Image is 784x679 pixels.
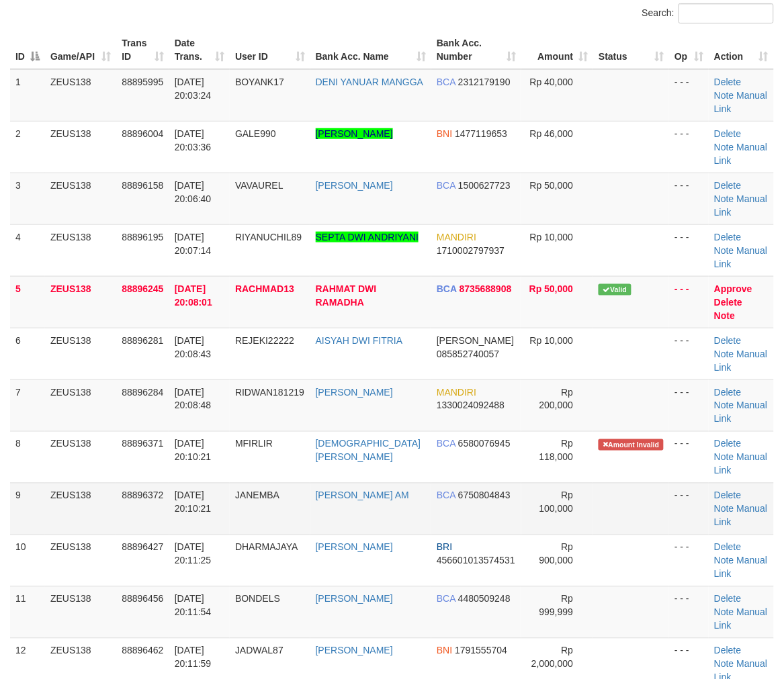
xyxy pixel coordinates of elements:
a: Note [714,245,734,256]
span: RIYANUCHIL89 [235,232,302,242]
span: Copy 6580076945 to clipboard [458,439,511,449]
span: Amount is not matched [599,439,663,451]
span: [PERSON_NAME] [437,335,514,346]
td: - - - [669,379,709,431]
span: Copy 1500627723 to clipboard [458,180,511,191]
span: Copy 1477119653 to clipboard [455,128,507,139]
a: Manual Link [714,555,767,580]
th: Bank Acc. Number: activate to sort column ascending [431,31,521,69]
th: Bank Acc. Name: activate to sort column ascending [310,31,431,69]
a: Delete [714,490,741,501]
a: [PERSON_NAME] [316,594,393,604]
span: [DATE] 20:08:43 [175,335,212,359]
a: Manual Link [714,607,767,631]
span: JANEMBA [235,490,279,501]
span: Rp 900,000 [539,542,574,566]
span: Rp 2,000,000 [531,645,573,670]
td: - - - [669,276,709,328]
span: BCA [437,594,455,604]
span: [DATE] 20:11:54 [175,594,212,618]
span: [DATE] 20:03:36 [175,128,212,152]
td: 5 [10,276,45,328]
span: [DATE] 20:10:21 [175,490,212,514]
td: 6 [10,328,45,379]
a: Manual Link [714,245,767,269]
a: Delete [714,594,741,604]
a: [DEMOGRAPHIC_DATA][PERSON_NAME] [316,439,421,463]
td: ZEUS138 [45,379,116,431]
span: MFIRLIR [235,439,273,449]
td: - - - [669,69,709,122]
td: - - - [669,535,709,586]
td: ZEUS138 [45,121,116,173]
span: 88896281 [122,335,163,346]
td: - - - [669,483,709,535]
a: [PERSON_NAME] [316,542,393,553]
th: Game/API: activate to sort column ascending [45,31,116,69]
span: JADWAL87 [235,645,284,656]
td: 10 [10,535,45,586]
span: Copy 085852740057 to clipboard [437,349,499,359]
span: BONDELS [235,594,280,604]
a: Note [714,504,734,514]
span: 88896371 [122,439,163,449]
th: User ID: activate to sort column ascending [230,31,310,69]
td: 7 [10,379,45,431]
td: ZEUS138 [45,276,116,328]
span: 88896372 [122,490,163,501]
td: ZEUS138 [45,535,116,586]
a: [PERSON_NAME] [316,180,393,191]
a: Delete [714,232,741,242]
span: REJEKI22222 [235,335,294,346]
td: ZEUS138 [45,431,116,483]
a: Manual Link [714,90,767,114]
span: Copy 8735688908 to clipboard [460,283,512,294]
a: Note [714,90,734,101]
span: BOYANK17 [235,77,284,87]
span: Copy 6750804843 to clipboard [458,490,511,501]
span: DHARMAJAYA [235,542,298,553]
a: Delete [714,645,741,656]
a: Approve [714,283,752,294]
span: 88896195 [122,232,163,242]
span: Rp 10,000 [530,335,574,346]
a: Note [714,142,734,152]
td: - - - [669,586,709,638]
span: 88896004 [122,128,163,139]
span: 88896456 [122,594,163,604]
span: RACHMAD13 [235,283,294,294]
span: Copy 2312179190 to clipboard [458,77,511,87]
th: Trans ID: activate to sort column ascending [116,31,169,69]
td: ZEUS138 [45,586,116,638]
a: Delete [714,77,741,87]
span: Rp 40,000 [530,77,574,87]
a: Delete [714,542,741,553]
span: BCA [437,439,455,449]
span: Copy 1791555704 to clipboard [455,645,507,656]
span: [DATE] 20:11:59 [175,645,212,670]
label: Search: [642,3,774,24]
span: Rp 50,000 [529,283,573,294]
th: Amount: activate to sort column ascending [521,31,593,69]
td: ZEUS138 [45,69,116,122]
a: Manual Link [714,400,767,424]
a: Note [714,349,734,359]
td: 1 [10,69,45,122]
span: 88895995 [122,77,163,87]
a: Note [714,659,734,670]
a: Manual Link [714,142,767,166]
a: Delete [714,387,741,398]
span: Copy 4480509248 to clipboard [458,594,511,604]
span: BCA [437,283,457,294]
a: Note [714,193,734,204]
span: [DATE] 20:11:25 [175,542,212,566]
th: Op: activate to sort column ascending [669,31,709,69]
span: MANDIRI [437,387,476,398]
td: 4 [10,224,45,276]
td: - - - [669,431,709,483]
th: ID: activate to sort column descending [10,31,45,69]
span: [DATE] 20:07:14 [175,232,212,256]
span: GALE990 [235,128,276,139]
span: VAVAUREL [235,180,284,191]
a: [PERSON_NAME] [316,387,393,398]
